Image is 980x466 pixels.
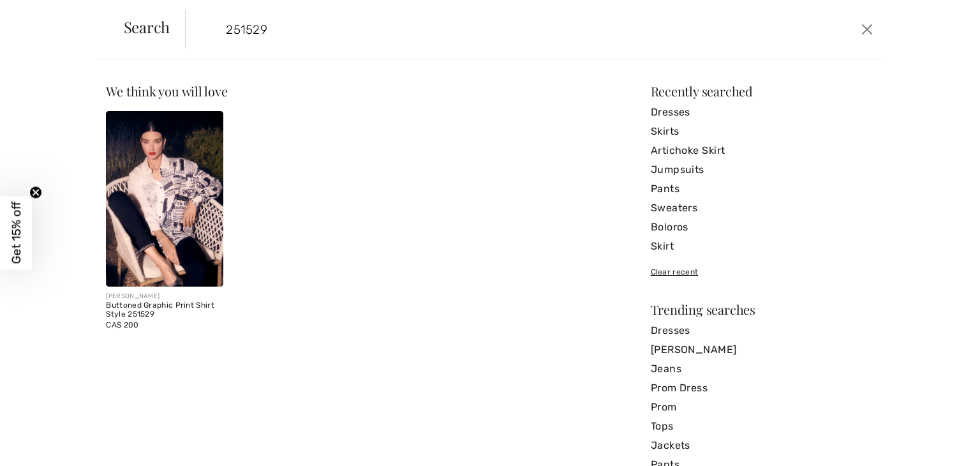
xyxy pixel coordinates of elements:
[651,122,874,141] a: Skirts
[651,303,874,316] div: Trending searches
[124,19,170,34] span: Search
[9,202,24,264] span: Get 15% off
[106,320,138,329] span: CA$ 200
[651,160,874,179] a: Jumpsuits
[29,9,55,20] span: Help
[651,379,874,398] a: Prom Dress
[857,19,877,40] button: Close
[651,103,874,122] a: Dresses
[651,141,874,160] a: Artichoke Skirt
[651,436,874,455] a: Jackets
[651,266,874,278] div: Clear recent
[106,292,223,301] div: [PERSON_NAME]
[106,111,223,287] img: Buttoned Graphic Print Shirt Style 251529. Off White/Black
[651,199,874,218] a: Sweaters
[651,85,874,98] div: Recently searched
[651,398,874,417] a: Prom
[651,218,874,237] a: Boloros
[216,10,697,49] input: TYPE TO SEARCH
[106,301,223,319] div: Buttoned Graphic Print Shirt Style 251529
[106,82,227,100] span: We think you will love
[651,321,874,340] a: Dresses
[651,179,874,199] a: Pants
[29,186,42,199] button: Close teaser
[651,237,874,256] a: Skirt
[651,417,874,436] a: Tops
[651,340,874,359] a: [PERSON_NAME]
[651,359,874,379] a: Jeans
